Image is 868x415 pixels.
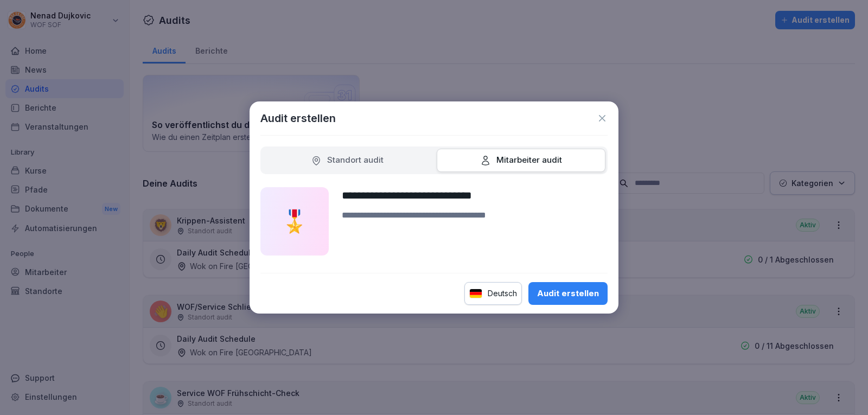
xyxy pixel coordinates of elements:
div: Deutsch [464,282,522,305]
button: Audit erstellen [528,282,608,305]
div: Standort audit [311,154,384,167]
div: Mitarbeiter audit [480,154,562,167]
img: de.svg [469,289,482,299]
div: Audit erstellen [537,288,599,299]
div: 🎖️ [260,187,329,256]
h1: Audit erstellen [260,110,336,126]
